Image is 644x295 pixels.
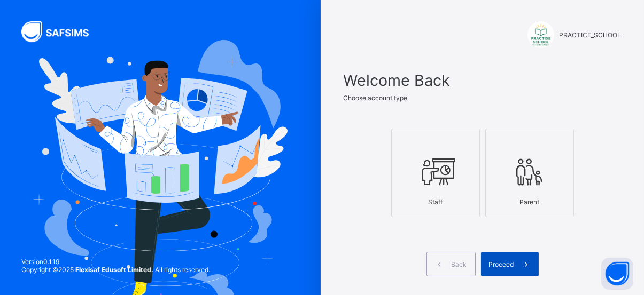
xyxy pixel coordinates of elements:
span: Choose account type [344,94,408,102]
button: Open asap [601,258,633,290]
span: Welcome Back [344,71,622,90]
div: Parent [491,193,568,211]
img: SAFSIMS Logo [21,21,102,42]
span: Version 0.1.19 [21,258,210,266]
span: Back [452,260,467,268]
span: Copyright © 2025 All rights reserved. [21,266,210,274]
strong: Flexisaf Edusoft Limited. [75,266,153,274]
div: Staff [397,193,474,211]
span: Proceed [489,260,514,268]
span: PRACTICE_SCHOOL [560,31,622,39]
